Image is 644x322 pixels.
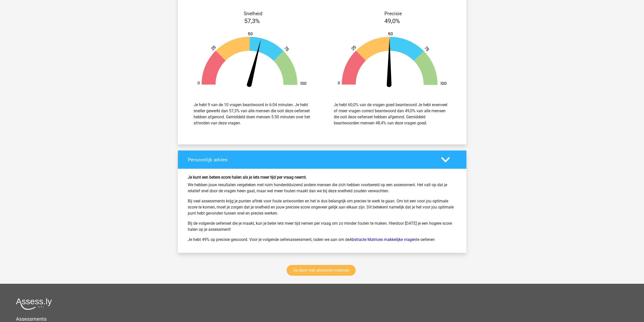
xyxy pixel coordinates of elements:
a: Abstracte Matrices makkelijke vragen [349,237,416,242]
h6: Je kunt een betere score halen als je iets meer tijd per vraag neemt. [188,175,456,180]
div: Je hebt 60,0% van de vragen goed beantwoord Je hebt evenveel of meer vragen correct beantwoord da... [334,102,451,126]
p: Bij de volgende oefenset die je maakt, kun je beter iets meer tijd nemen per vraag om zo minder f... [188,220,456,233]
img: 57.25fd9e270242.png [190,32,315,90]
span: 57,3% [244,17,260,25]
p: We hebben jouw resultaten vergeleken met ruim honderdduizend andere mensen die zich hebben voorbe... [188,182,456,194]
p: Bij veel assessments krijg je punten aftrek voor foute antwoorden en het is dus belangrijk om pre... [188,198,456,216]
h4: Persoonlijk advies [188,157,433,163]
p: Je hebt 49% op precisie gescoord. Voor je volgende oefenassessment, raden we aan om de te oefenen [188,237,456,243]
a: Ga door met abstracte matrices [287,265,356,276]
span: 49,0% [384,17,400,25]
h5: Assessments [16,316,628,322]
h4: Precisie [328,11,459,16]
div: Je hebt 9 van de 10 vragen beantwoord in 6:04 minuten. Je hebt sneller gewerkt dan 57,3% van alle... [194,102,310,126]
h4: Snelheid [188,11,318,16]
img: 49.665a6aaa5ec6.png [330,32,455,90]
img: Assessly logo [16,298,52,310]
